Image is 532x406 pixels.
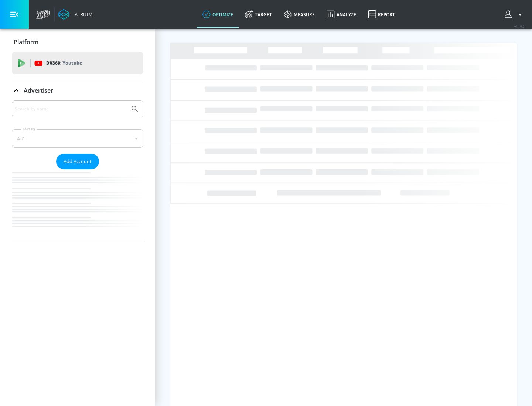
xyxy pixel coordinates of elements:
[64,157,92,166] span: Add Account
[62,59,82,67] p: Youtube
[12,169,143,241] nav: list of Advertiser
[15,104,127,114] input: Search by name
[278,1,321,28] a: measure
[321,1,362,28] a: Analyze
[14,38,38,46] p: Platform
[72,11,93,18] div: Atrium
[46,59,82,67] p: DV360:
[24,86,53,94] p: Advertiser
[56,154,99,169] button: Add Account
[514,24,525,28] span: v 4.19.0
[239,1,278,28] a: Target
[12,80,143,101] div: Advertiser
[12,32,143,52] div: Platform
[21,127,37,131] label: Sort By
[58,9,93,20] a: Atrium
[12,100,143,241] div: Advertiser
[12,52,143,74] div: DV360: Youtube
[12,129,143,148] div: A-Z
[362,1,401,28] a: Report
[197,1,239,28] a: optimize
